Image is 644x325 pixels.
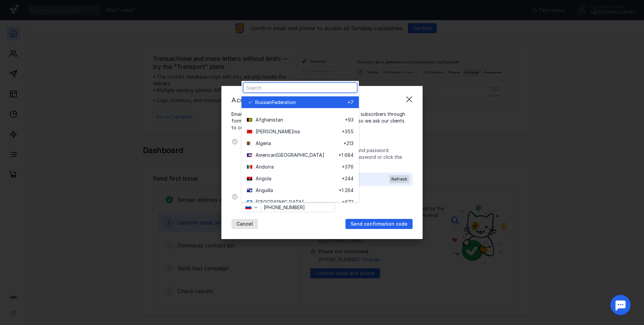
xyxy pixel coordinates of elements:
span: Russian [255,99,272,106]
span: fghanistan [259,117,283,123]
input: Search [244,83,357,92]
span: An [256,175,262,182]
span: Email campaigns from anonymous users and collection of subscribers through forms are prohibited b... [231,111,413,131]
span: +244 [342,175,354,182]
span: +7 [347,99,354,106]
button: Cancel [231,219,258,229]
button: Refresh [389,175,409,183]
span: +1 684 [338,152,354,158]
span: gola [262,175,271,182]
button: Send confirmation code [345,219,413,229]
button: Angola+244 [241,173,359,184]
span: Anguil [256,187,269,194]
button: American[GEOGRAPHIC_DATA]+1 684 [241,149,359,161]
span: Ando [256,164,268,170]
button: RussianFederation+7 [241,96,359,108]
span: rra [268,164,274,170]
span: Federation [272,99,296,106]
span: [GEOGRAPHIC_DATA] [256,199,304,205]
span: A [256,117,259,123]
span: la [269,187,273,194]
span: Send confirmation code [351,221,408,227]
button: Anguilla+1 264 [241,184,359,196]
span: Alge [256,140,266,147]
span: +93 [345,117,354,123]
span: +355 [342,128,354,135]
span: ria [266,140,271,147]
span: +1 264 [339,187,354,194]
div: grid [241,95,359,202]
span: Cancel [236,221,253,227]
span: [PERSON_NAME] [256,128,293,135]
span: American [256,152,276,158]
span: Account confirmation [231,96,304,104]
span: Refresh [391,177,407,182]
span: nia [293,128,300,135]
button: Afghanistan+93 [241,114,359,126]
button: [GEOGRAPHIC_DATA]+672 [241,196,359,208]
span: +213 [343,140,354,147]
button: Algeria+213 [241,137,359,149]
button: [PERSON_NAME]nia+355 [241,126,359,137]
span: +672 [342,199,354,205]
button: Andorra+376 [241,161,359,173]
span: [GEOGRAPHIC_DATA] [276,152,324,158]
span: +376 [342,164,354,170]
